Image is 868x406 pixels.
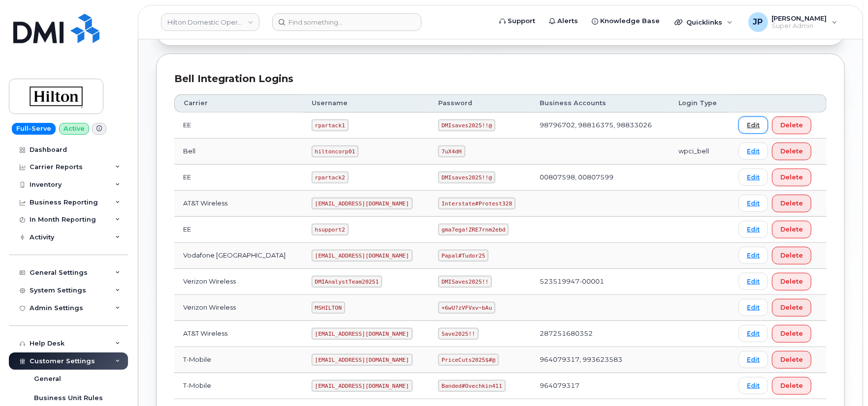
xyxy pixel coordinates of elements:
code: PriceCuts2025$#@ [438,354,499,366]
a: Support [492,11,542,31]
a: Edit [739,377,768,394]
button: Delete [772,247,811,264]
td: AT&T Wireless [174,321,303,347]
button: Delete [772,299,811,317]
code: hiltoncorp01 [312,145,358,157]
code: DMISaves2025!! [438,276,492,288]
code: [EMAIL_ADDRESS][DOMAIN_NAME] [312,250,413,261]
span: [PERSON_NAME] [772,14,827,22]
code: Banded#Ovechkin411 [438,380,505,392]
code: 7uX4dH [438,145,465,157]
a: Edit [739,116,768,134]
code: DMIsaves2025!!@ [438,172,495,183]
input: Find something... [272,13,421,31]
code: Interstate#Protest328 [438,198,515,209]
td: 964079317, 993623583 [531,347,670,373]
a: Edit [739,143,768,160]
span: Delete [780,303,803,312]
span: Delete [780,251,803,260]
td: EE [174,113,303,139]
a: Edit [739,299,768,316]
td: 00807598, 00807599 [531,165,670,191]
span: Delete [780,329,803,338]
td: EE [174,165,303,191]
span: Delete [780,381,803,390]
a: Edit [739,221,768,238]
code: gma7ega!ZRE7rnm2ebd [438,224,509,235]
span: Delete [780,173,803,182]
span: Delete [780,146,803,156]
td: 964079317 [531,373,670,399]
span: Delete [780,199,803,208]
span: Delete [780,355,803,364]
a: Edit [739,351,768,368]
td: T-Mobile [174,373,303,399]
code: [EMAIL_ADDRESS][DOMAIN_NAME] [312,380,413,392]
code: +6wU?zVFVxv~bAu [438,302,495,314]
td: Verizon Wireless [174,295,303,321]
button: Delete [772,143,811,160]
button: Delete [772,116,811,134]
a: Edit [739,169,768,186]
iframe: Messenger Launcher [825,363,861,399]
code: DMIAnalystTeam20251 [312,276,382,288]
a: Edit [739,273,768,290]
code: Papal#Tudor25 [438,250,488,261]
button: Delete [772,195,811,212]
code: hsupport2 [312,224,349,235]
a: Edit [739,247,768,264]
code: [EMAIL_ADDRESS][DOMAIN_NAME] [312,198,413,209]
div: Jeremy Price [741,12,844,32]
button: Delete [772,169,811,186]
span: Super Admin [772,22,827,30]
button: Delete [772,351,811,369]
div: Bell Integration Logins [174,72,827,86]
button: Delete [772,325,811,343]
td: EE [174,217,303,243]
td: 287251680352 [531,321,670,347]
code: MSHILTON [312,302,345,314]
a: Knowledge Base [585,11,667,31]
code: [EMAIL_ADDRESS][DOMAIN_NAME] [312,328,413,340]
code: [EMAIL_ADDRESS][DOMAIN_NAME] [312,354,413,366]
code: rpartack2 [312,172,349,183]
td: wpci_bell [670,139,730,165]
button: Delete [772,273,811,290]
span: Delete [780,277,803,286]
a: Edit [739,325,768,342]
td: 98796702, 98816375, 98833026 [531,113,670,139]
a: Hilton Domestic Operating Company Inc [161,13,259,31]
span: Delete [780,120,803,130]
th: Username [303,94,429,112]
code: DMIsaves2025!!@ [438,119,495,131]
span: Support [508,16,535,26]
span: JP [753,16,763,28]
span: Quicklinks [686,18,722,26]
th: Login Type [670,94,730,112]
button: Delete [772,377,811,395]
td: T-Mobile [174,347,303,373]
td: 523519947-00001 [531,269,670,295]
td: Vodafone [GEOGRAPHIC_DATA] [174,243,303,269]
button: Delete [772,221,811,238]
a: Edit [739,195,768,212]
code: Save2025!! [438,328,479,340]
span: Alerts [557,16,578,26]
div: Quicklinks [668,12,739,32]
a: Alerts [542,11,585,31]
code: rpartack1 [312,119,349,131]
td: Bell [174,139,303,165]
td: AT&T Wireless [174,191,303,217]
td: Verizon Wireless [174,269,303,295]
th: Password [429,94,531,112]
span: Knowledge Base [600,16,660,26]
span: Delete [780,225,803,234]
th: Carrier [174,94,303,112]
th: Business Accounts [531,94,670,112]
